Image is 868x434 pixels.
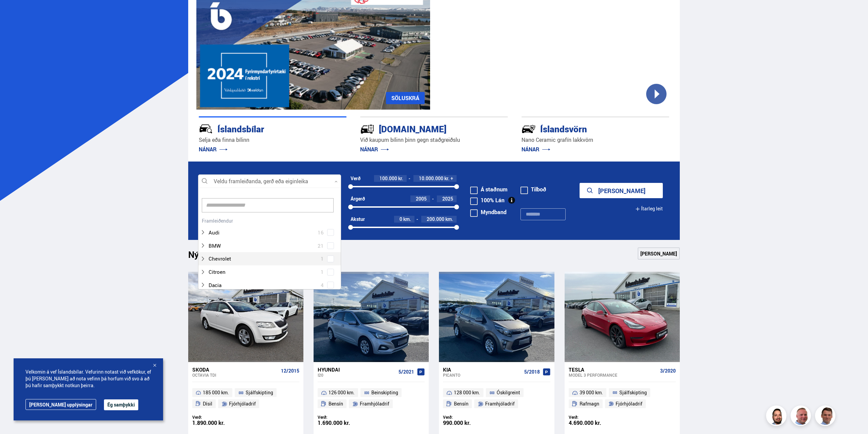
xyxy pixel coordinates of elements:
[443,373,521,377] div: Picanto
[616,400,642,408] span: Fjórhjóladrif
[524,369,540,375] span: 5/2018
[321,254,324,264] span: 1
[318,373,396,377] div: i20
[660,368,676,374] span: 3/2020
[203,389,229,397] span: 185 000 km.
[199,122,322,134] div: Íslandsbílar
[5,3,26,23] button: Opna LiveChat spjallviðmót
[318,366,396,373] div: Hyundai
[454,400,468,408] span: Bensín
[351,216,365,222] div: Akstur
[281,368,299,374] span: 12/2015
[360,122,374,136] img: tr5P-W3DuiFaO7aO.svg
[792,407,812,427] img: siFngHWaQ9KaOqBr.png
[635,201,663,216] button: Ítarleg leit
[497,389,520,397] span: Óskilgreint
[318,228,324,238] span: 16
[569,415,622,420] div: Verð:
[443,415,497,420] div: Verð:
[192,373,278,377] div: Octavia TDI
[521,136,669,144] p: Nano Ceramic grafín lakkvörn
[443,420,497,426] div: 990.000 kr.
[816,407,836,427] img: FbJEzSuNWCJXmdc-.webp
[329,389,355,397] span: 126 000 km.
[521,122,645,134] div: Íslandsvörn
[569,420,622,426] div: 4.690.000 kr.
[25,399,96,410] a: [PERSON_NAME] upplýsingar
[203,400,212,408] span: Dísil
[470,187,508,192] label: Á staðnum
[192,420,246,426] div: 1.890.000 kr.
[229,400,256,408] span: Fjórhjóladrif
[580,183,663,198] button: [PERSON_NAME]
[318,420,371,426] div: 1.690.000 kr.
[416,195,427,202] span: 2005
[580,389,603,397] span: 39 000 km.
[246,389,273,397] span: Sjálfskipting
[318,415,371,420] div: Verð:
[521,146,550,153] a: NÁNAR
[444,176,449,181] span: kr.
[398,369,414,375] span: 5/2021
[360,136,508,144] p: Við kaupum bílinn þinn gegn staðgreiðslu
[400,216,402,222] span: 0
[454,389,480,397] span: 128 000 km.
[403,216,411,222] span: km.
[445,216,453,222] span: km.
[360,146,389,153] a: NÁNAR
[192,366,278,373] div: Skoda
[321,280,324,290] span: 4
[351,176,360,181] div: Verð
[398,176,403,181] span: kr.
[321,267,324,277] span: 1
[470,209,507,215] label: Myndband
[520,187,546,192] label: Tilboð
[25,369,151,389] span: Velkomin á vef Íslandsbílar. Vefurinn notast við vefkökur, ef þú [PERSON_NAME] að nota vefinn þá ...
[199,146,228,153] a: NÁNAR
[419,175,443,182] span: 10.000.000
[485,400,515,408] span: Framhjóladrif
[442,195,453,202] span: 2025
[192,415,246,420] div: Verð:
[104,399,138,410] button: Ég samþykki
[371,389,398,397] span: Beinskipting
[360,122,484,134] div: [DOMAIN_NAME]
[318,241,324,251] span: 21
[569,373,657,377] div: Model 3 PERFORMANCE
[360,400,389,408] span: Framhjóladrif
[427,216,444,222] span: 200.000
[767,407,787,427] img: nhp88E3Fdnt1Opn2.png
[329,400,343,408] span: Bensín
[470,197,504,203] label: 100% Lán
[450,176,453,181] span: +
[580,400,599,408] span: Rafmagn
[619,389,647,397] span: Sjálfskipting
[386,92,425,104] a: SÖLUSKRÁ
[351,196,365,202] div: Árgerð
[443,366,521,373] div: Kia
[379,175,397,182] span: 100.000
[199,136,347,144] p: Selja eða finna bílinn
[199,122,213,136] img: JRvxyua_JYH6wB4c.svg
[569,366,657,373] div: Tesla
[521,122,536,136] img: -Svtn6bYgwAsiwNX.svg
